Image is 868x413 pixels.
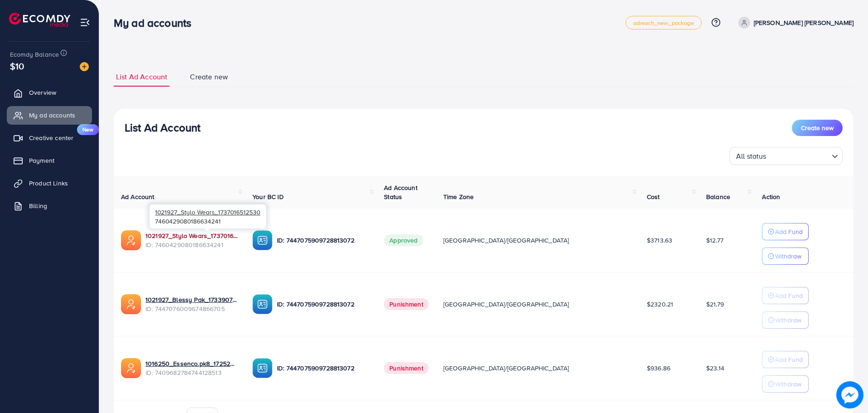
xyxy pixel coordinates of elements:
[7,174,92,192] a: Product Links
[7,83,92,102] a: Overview
[29,88,56,97] span: Overview
[145,295,238,304] a: 1021927_Blessy Pak_1733907511812
[252,230,272,250] img: ic-ba-acc.ded83a64.svg
[754,17,853,28] p: [PERSON_NAME] [PERSON_NAME]
[775,290,803,301] p: Add Fund
[647,364,670,373] span: $936.86
[443,192,474,201] span: Time Zone
[145,359,238,378] div: <span class='underline'>1016250_Essenco.pk8_1725201216863</span></br>7409682784744128513
[277,299,369,310] p: ID: 7447075909728813072
[384,234,423,246] span: Approved
[7,129,92,147] a: Creative centerNew
[443,364,569,373] span: [GEOGRAPHIC_DATA]/[GEOGRAPHIC_DATA]
[116,72,167,82] span: List Ad Account
[775,251,801,262] p: Withdraw
[9,13,70,27] img: logo
[443,300,569,309] span: [GEOGRAPHIC_DATA]/[GEOGRAPHIC_DATA]
[10,59,24,73] span: $10
[277,235,369,246] p: ID: 7447075909728813072
[29,111,75,120] span: My ad accounts
[647,236,672,245] span: $3713.63
[145,368,238,377] span: ID: 7409682784744128513
[114,16,199,29] h3: My ad accounts
[775,226,803,237] p: Add Fund
[775,354,803,365] p: Add Fund
[121,294,141,314] img: ic-ads-acc.e4c84228.svg
[145,295,238,314] div: <span class='underline'>1021927_Blessy Pak_1733907511812</span></br>7447076009674866705
[29,201,47,210] span: Billing
[762,223,809,240] button: Add Fund
[145,231,238,240] a: 1021927_Stylo Wears_1737016512530
[10,50,59,59] span: Ecomdy Balance
[150,204,266,228] div: 7460429080186634241
[775,379,801,389] p: Withdraw
[836,381,863,408] img: image
[121,192,155,201] span: Ad Account
[252,294,272,314] img: ic-ba-acc.ded83a64.svg
[252,358,272,378] img: ic-ba-acc.ded83a64.svg
[801,123,834,132] span: Create new
[155,208,260,216] span: 1021927_Stylo Wears_1737016512530
[7,151,92,170] a: Payment
[125,121,200,134] h3: List Ad Account
[706,236,723,245] span: $12.77
[769,148,828,163] input: Search for option
[706,364,724,373] span: $23.14
[729,147,843,165] div: Search for option
[734,150,768,163] span: All status
[29,156,54,165] span: Payment
[80,62,89,71] img: image
[762,311,809,329] button: Withdraw
[80,17,90,28] img: menu
[121,358,141,378] img: ic-ads-acc.e4c84228.svg
[384,362,429,374] span: Punishment
[647,300,673,309] span: $2320.21
[626,16,702,29] a: adreach_new_package
[77,124,99,135] span: New
[443,236,569,245] span: [GEOGRAPHIC_DATA]/[GEOGRAPHIC_DATA]
[7,197,92,215] a: Billing
[145,240,238,249] span: ID: 7460429080186634241
[762,287,809,304] button: Add Fund
[706,192,730,201] span: Balance
[633,20,694,26] span: adreach_new_package
[762,248,809,265] button: Withdraw
[252,192,284,201] span: Your BC ID
[121,230,141,250] img: ic-ads-acc.e4c84228.svg
[277,363,369,374] p: ID: 7447075909728813072
[7,106,92,124] a: My ad accounts
[190,72,228,82] span: Create new
[762,192,780,201] span: Action
[647,192,660,201] span: Cost
[735,17,853,29] a: [PERSON_NAME] [PERSON_NAME]
[706,300,724,309] span: $21.79
[29,133,73,142] span: Creative center
[762,375,809,393] button: Withdraw
[145,359,238,368] a: 1016250_Essenco.pk8_1725201216863
[29,179,68,188] span: Product Links
[762,351,809,368] button: Add Fund
[792,120,843,136] button: Create new
[145,304,238,313] span: ID: 7447076009674866705
[384,298,429,310] span: Punishment
[775,315,801,326] p: Withdraw
[384,183,417,201] span: Ad Account Status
